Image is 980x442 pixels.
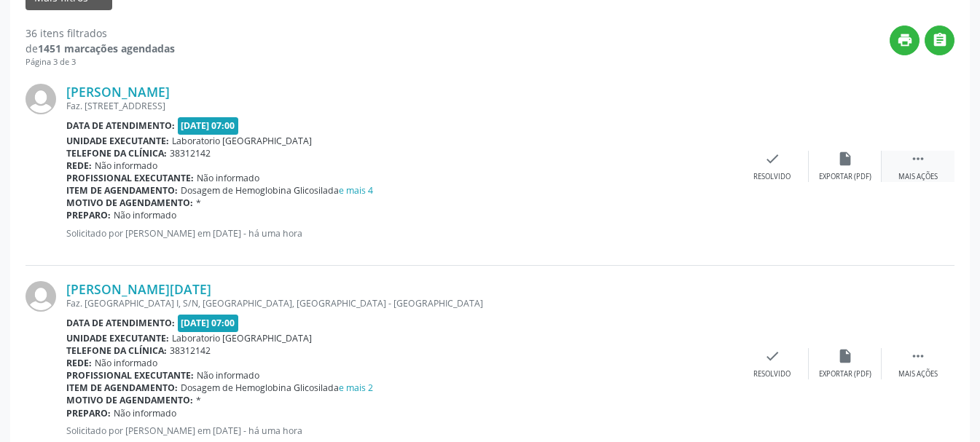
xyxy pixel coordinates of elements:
button: print [890,25,920,55]
div: 36 itens filtrados [26,25,175,41]
b: Unidade executante: [66,135,169,147]
a: e mais 2 [339,382,373,394]
i: check [764,348,780,364]
div: Mais ações [898,172,938,182]
button:  [925,25,954,55]
b: Item de agendamento: [66,184,178,197]
span: Não informado [197,172,259,184]
i:  [932,32,948,48]
i:  [910,151,926,167]
div: Exportar (PDF) [819,172,871,182]
a: [PERSON_NAME][DATE] [66,281,211,297]
b: Profissional executante: [66,369,194,382]
img: img [26,84,56,114]
b: Motivo de agendamento: [66,394,193,406]
span: Laboratorio [GEOGRAPHIC_DATA] [172,332,312,344]
span: 38312142 [170,344,211,357]
i: print [897,32,913,48]
p: Solicitado por [PERSON_NAME] em [DATE] - há uma hora [66,227,736,240]
i: insert_drive_file [837,151,853,167]
span: 38312142 [170,147,211,159]
b: Item de agendamento: [66,382,178,394]
p: Solicitado por [PERSON_NAME] em [DATE] - há uma hora [66,425,736,437]
div: Resolvido [753,369,791,379]
b: Motivo de agendamento: [66,197,193,209]
b: Rede: [66,159,92,172]
div: Exportar (PDF) [819,369,871,379]
div: Mais ações [898,369,938,379]
b: Data de atendimento: [66,119,175,132]
span: Não informado [114,209,176,221]
div: de [26,41,175,56]
div: Resolvido [753,172,791,182]
a: e mais 4 [339,184,373,197]
b: Unidade executante: [66,332,169,344]
b: Telefone da clínica: [66,344,167,357]
span: Não informado [114,407,176,419]
i: insert_drive_file [837,348,853,364]
b: Preparo: [66,209,111,221]
b: Rede: [66,357,92,369]
div: Faz. [GEOGRAPHIC_DATA] I, S/N, [GEOGRAPHIC_DATA], [GEOGRAPHIC_DATA] - [GEOGRAPHIC_DATA] [66,297,736,309]
i: check [764,151,780,167]
span: Dosagem de Hemoglobina Glicosilada [181,382,373,394]
div: Faz. [STREET_ADDRESS] [66,100,736,112]
span: Não informado [95,357,157,369]
div: Página 3 de 3 [26,56,175,68]
span: Dosagem de Hemoglobina Glicosilada [181,184,373,197]
img: img [26,281,56,312]
span: Não informado [95,159,157,172]
i:  [910,348,926,364]
b: Telefone da clínica: [66,147,167,159]
span: [DATE] 07:00 [178,117,239,134]
span: Não informado [197,369,259,382]
a: [PERSON_NAME] [66,84,170,100]
span: [DATE] 07:00 [178,315,239,331]
strong: 1451 marcações agendadas [38,42,175,55]
span: Laboratorio [GEOGRAPHIC_DATA] [172,135,312,147]
b: Profissional executante: [66,172,194,184]
b: Preparo: [66,407,111,419]
b: Data de atendimento: [66,317,175,329]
